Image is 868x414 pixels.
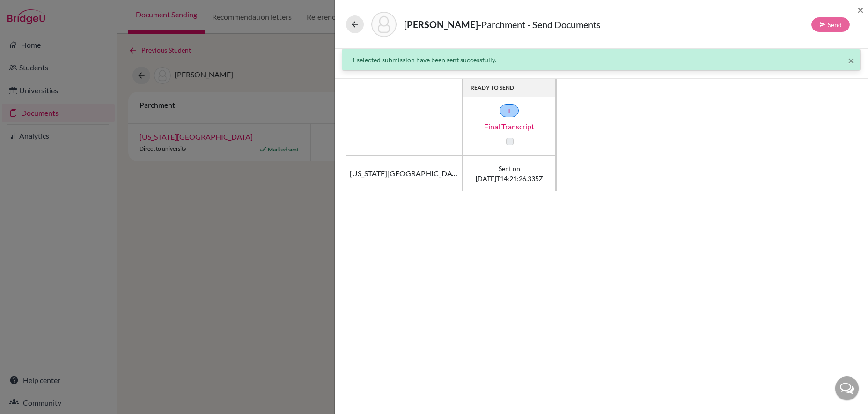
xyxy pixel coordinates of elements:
span: Sent on [DATE]T14:21:26.335Z [476,164,543,183]
button: Close [857,4,864,15]
th: READY TO SEND [463,79,557,97]
span: × [857,3,864,16]
button: Close [848,55,854,66]
a: Final transcript [463,121,556,132]
a: T [500,104,519,117]
strong: [PERSON_NAME] [404,19,478,30]
span: [US_STATE][GEOGRAPHIC_DATA] [350,168,458,179]
button: Send [811,17,850,32]
span: × [848,53,854,67]
div: 1 selected submission have been sent successfully. [352,55,851,65]
span: - Parchment - Send Documents [478,19,601,30]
